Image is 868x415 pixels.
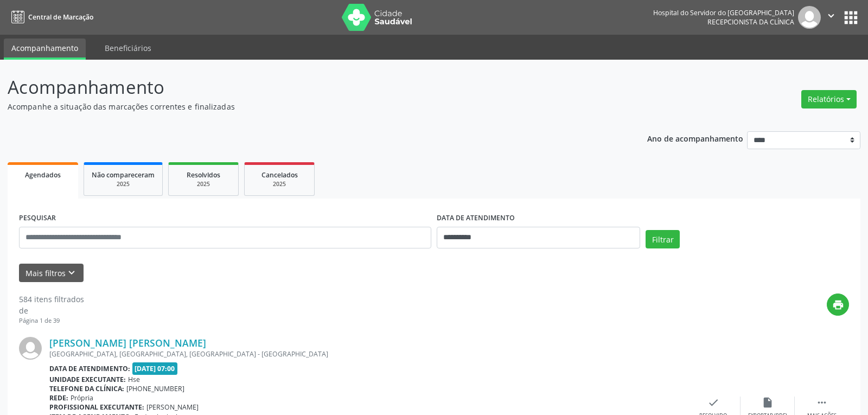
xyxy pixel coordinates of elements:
[49,349,686,359] div: [GEOGRAPHIC_DATA], [GEOGRAPHIC_DATA], [GEOGRAPHIC_DATA] - [GEOGRAPHIC_DATA]
[4,39,86,60] a: Acompanhamento
[707,17,794,27] span: Recepcionista da clínica
[8,74,604,101] p: Acompanhamento
[798,6,821,29] img: img
[8,101,604,112] p: Acompanhe a situação das marcações correntes e finalizadas
[49,403,144,412] b: Profissional executante:
[28,12,93,22] span: Central de Marcação
[49,393,68,403] b: Rede:
[19,305,84,316] div: de
[92,170,155,180] span: Não compareceram
[97,39,159,58] a: Beneficiários
[8,8,93,26] a: Central de Marcação
[832,299,844,311] i: print
[176,180,231,188] div: 2025
[19,264,84,283] button: Mais filtroskeyboard_arrow_down
[25,170,61,180] span: Agendados
[653,8,794,17] div: Hospital do Servidor do [GEOGRAPHIC_DATA]
[128,375,140,384] span: Hse
[821,6,841,29] button: 
[146,403,199,412] span: [PERSON_NAME]
[19,293,84,305] div: 584 itens filtrados
[49,384,124,393] b: Telefone da clínica:
[132,362,178,375] span: [DATE] 07:00
[437,210,515,227] label: DATA DE ATENDIMENTO
[19,316,84,325] div: Página 1 de 39
[66,267,78,279] i: keyboard_arrow_down
[707,397,719,408] i: check
[187,170,220,180] span: Resolvidos
[49,337,206,349] a: [PERSON_NAME] [PERSON_NAME]
[762,397,774,408] i: insert_drive_file
[19,210,56,227] label: PESQUISAR
[816,397,828,408] i: 
[801,90,857,108] button: Relatórios
[827,293,849,316] button: print
[71,393,93,403] span: Própria
[92,180,155,188] div: 2025
[19,337,42,360] img: img
[261,170,298,180] span: Cancelados
[126,384,184,393] span: [PHONE_NUMBER]
[252,180,307,188] div: 2025
[647,131,743,145] p: Ano de acompanhamento
[49,375,126,384] b: Unidade executante:
[841,8,860,27] button: apps
[646,230,680,248] button: Filtrar
[49,364,130,373] b: Data de atendimento:
[825,10,837,22] i: 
